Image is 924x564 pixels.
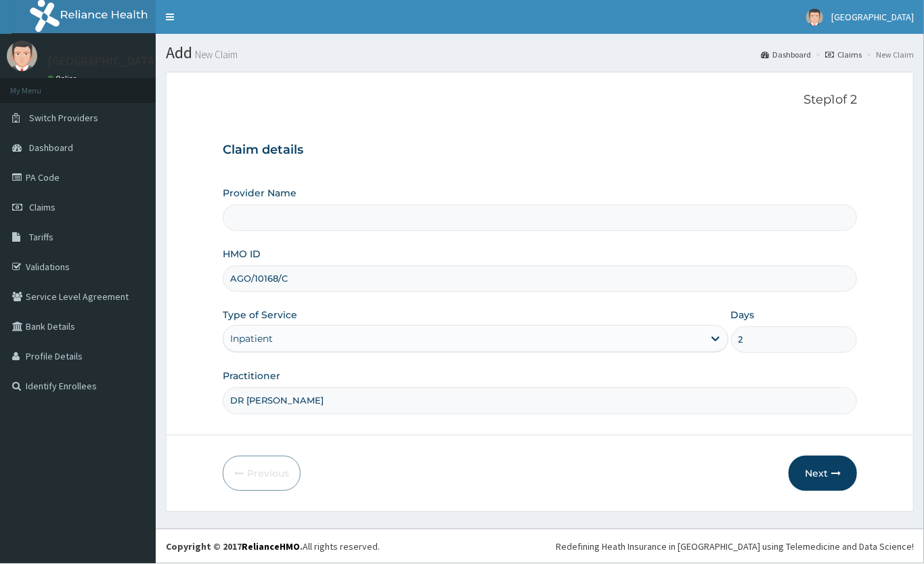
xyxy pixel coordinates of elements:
button: Next [789,456,857,491]
div: Redefining Heath Insurance in [GEOGRAPHIC_DATA] using Telemedicine and Data Science! [556,540,914,553]
a: Dashboard [761,49,811,60]
a: RelianceHMO [242,540,300,552]
li: New Claim [863,49,914,60]
a: Online [47,74,80,83]
span: Claims [29,201,56,213]
div: Inpatient [230,332,273,345]
label: Provider Name [223,186,296,200]
img: User Image [7,41,37,71]
label: HMO ID [223,247,261,261]
a: Claims [825,49,862,60]
input: Enter HMO ID [223,265,858,292]
strong: Copyright © 2017 . [166,540,303,552]
span: Dashboard [29,142,73,154]
p: Step 1 of 2 [223,93,858,108]
footer: All rights reserved. [156,529,924,563]
label: Practitioner [223,369,280,383]
label: Type of Service [223,308,297,322]
input: Enter Name [223,387,858,414]
span: Tariffs [29,231,53,243]
p: [GEOGRAPHIC_DATA] [47,55,159,67]
h3: Claim details [223,143,858,158]
button: Previous [223,456,301,491]
img: User Image [806,9,823,26]
h1: Add [166,44,914,62]
span: [GEOGRAPHIC_DATA] [831,11,914,23]
small: New Claim [192,49,238,60]
span: Switch Providers [29,112,98,124]
label: Days [731,308,755,322]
